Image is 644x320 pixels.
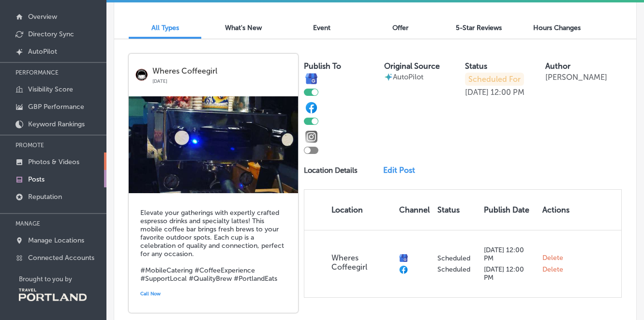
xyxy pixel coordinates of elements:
[28,13,57,21] p: Overview
[152,67,291,76] p: Wheres Coffeegirl
[304,166,358,175] p: Location Details
[491,88,524,97] p: 12:00 PM
[437,265,476,274] p: Scheduled
[313,24,330,32] span: Event
[465,88,489,97] p: [DATE]
[545,61,570,71] label: Author
[484,246,535,262] p: [DATE] 12:00 PM
[434,190,480,230] th: Status
[480,190,539,230] th: Publish Date
[19,289,87,301] img: Travel Portland
[383,166,421,175] a: Edit Post
[456,24,502,32] span: 5-Star Reviews
[28,85,73,93] p: Visibility Score
[19,275,106,283] p: Brought to you by
[152,76,291,84] p: [DATE]
[28,236,84,244] p: Manage Locations
[28,158,79,166] p: Photos & Videos
[392,24,408,32] span: Offer
[465,61,487,71] label: Status
[437,254,476,262] p: Scheduled
[151,24,179,32] span: All Types
[542,254,563,262] span: Delete
[28,120,85,128] p: Keyword Rankings
[28,30,74,38] p: Directory Sync
[545,73,607,82] p: [PERSON_NAME]
[484,265,535,282] p: [DATE] 12:00 PM
[225,24,262,32] span: What's New
[533,24,581,32] span: Hours Changes
[331,253,391,272] p: Wheres Coffeegirl
[465,73,524,86] p: Scheduled For
[542,265,563,274] span: Delete
[140,209,286,283] h5: Elevate your gatherings with expertly crafted espresso drinks and specialty lattes! This mobile c...
[28,193,62,201] p: Reputation
[129,96,298,193] img: c9bb94af-4f98-47e1-9295-e823ccb1f2fe910A8146-2F12-4457-A6A5-EE54BEB39DA2.jpeg
[135,69,148,81] img: logo
[28,103,84,111] p: GBP Performance
[28,47,57,56] p: AutoPilot
[28,254,94,262] p: Connected Accounts
[384,61,440,71] label: Original Source
[304,190,395,230] th: Location
[304,61,341,71] label: Publish To
[539,190,573,230] th: Actions
[28,175,45,183] p: Posts
[393,73,423,81] p: AutoPilot
[384,73,393,81] img: autopilot-icon
[395,190,434,230] th: Channel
